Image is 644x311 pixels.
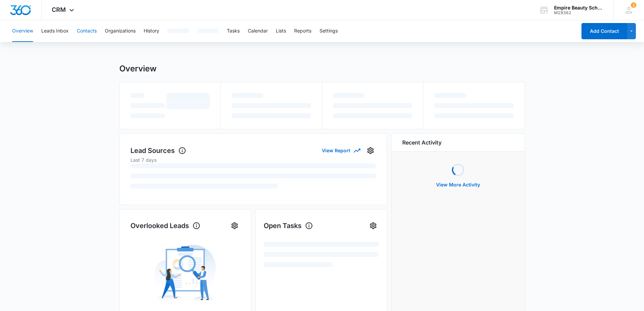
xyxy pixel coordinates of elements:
[41,20,69,42] button: Leads Inbox
[229,220,240,231] button: Settings
[119,64,157,74] h1: Overview
[554,5,603,10] div: account name
[319,20,338,42] button: Settings
[631,2,636,8] span: 2
[365,145,376,156] button: Settings
[227,20,240,42] button: Tasks
[130,146,186,156] h1: Lead Sources
[105,20,136,42] button: Organizations
[402,138,442,147] h6: Recent Activity
[144,20,159,42] button: History
[130,221,200,231] h1: Overlooked Leads
[130,156,376,163] p: Last 7 days
[554,10,603,15] div: account id
[12,20,33,42] button: Overview
[77,20,97,42] button: Contacts
[294,20,311,42] button: Reports
[581,23,627,39] button: Add Contact
[264,221,313,231] h1: Open Tasks
[322,145,360,156] button: View Report
[368,220,379,231] button: Settings
[248,20,268,42] button: Calendar
[276,20,286,42] button: Lists
[429,177,487,193] button: View More Activity
[631,2,636,8] div: notifications count
[52,6,66,13] span: CRM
